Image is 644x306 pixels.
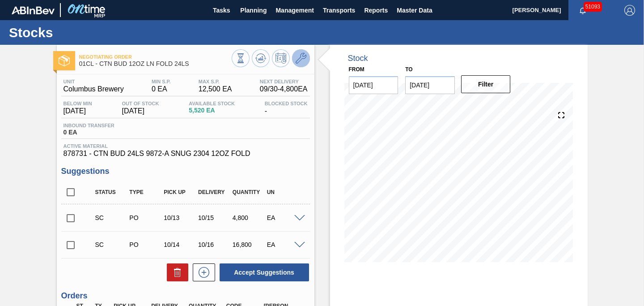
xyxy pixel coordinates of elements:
[568,4,597,17] button: Notifications
[64,79,124,84] span: Unit
[405,66,412,73] label: to
[161,214,199,221] div: 10/13/2025
[265,101,308,106] span: Blocked Stock
[348,54,368,63] div: Stock
[349,66,364,73] label: From
[265,214,302,221] div: EA
[59,55,70,66] img: Ícone
[64,143,308,149] span: Active Material
[122,101,159,106] span: Out Of Stock
[405,76,455,94] input: mm/dd/yyyy
[127,189,164,195] div: Type
[12,6,55,14] img: TNhmsLtSVTkK8tSr43FrP2fwEKptu5GPRR3wAAAABJRU5ErkJggg==
[93,241,130,248] div: Suggestion Created
[189,101,235,106] span: Available Stock
[127,241,164,248] div: Purchase order
[212,5,231,16] span: Tasks
[275,5,314,16] span: Management
[161,241,199,248] div: 10/14/2025
[64,129,114,136] span: 0 EA
[64,150,308,158] span: 878731 - CTN BUD 24LS 9872-A SNUG 2304 12OZ FOLD
[61,167,310,176] h3: Suggestions
[272,49,290,67] button: Schedule Inventory
[230,189,267,195] div: Quantity
[240,5,267,16] span: Planning
[127,214,164,221] div: Purchase order
[79,60,232,67] span: 01CL - CTN BUD 12OZ LN FOLD 24LS
[232,49,250,67] button: Stocks Overview
[196,189,233,195] div: Delivery
[196,241,233,248] div: 10/16/2025
[461,75,511,93] button: Filter
[188,263,215,281] div: New suggestion
[162,263,188,281] div: Delete Suggestions
[189,107,235,114] span: 5,520 EA
[122,107,159,115] span: [DATE]
[260,85,308,93] span: 09/30 - 4,800 EA
[93,189,130,195] div: Status
[397,5,432,16] span: Master Data
[260,79,308,84] span: Next Delivery
[265,189,302,195] div: UN
[196,214,233,221] div: 10/15/2025
[9,27,168,38] h1: Stocks
[152,85,171,93] span: 0 EA
[364,5,388,16] span: Reports
[220,263,309,281] button: Accept Suggestions
[61,291,310,301] h3: Orders
[64,123,114,128] span: Inbound Transfer
[199,79,232,84] span: MAX S.P.
[263,101,310,115] div: -
[215,263,310,282] div: Accept Suggestions
[349,76,398,94] input: mm/dd/yyyy
[64,107,92,115] span: [DATE]
[199,85,232,93] span: 12,500 EA
[64,85,124,93] span: Columbus Brewery
[93,214,130,221] div: Suggestion Created
[323,5,355,16] span: Transports
[64,101,92,106] span: Below Min
[584,2,602,12] span: 51093
[292,49,310,67] button: Go to Master Data / General
[230,214,267,221] div: 4,800
[252,49,270,67] button: Update Chart
[79,54,232,60] span: Negotiating Order
[265,241,302,248] div: EA
[161,189,199,195] div: Pick up
[152,79,171,84] span: MIN S.P.
[624,5,635,16] img: Logout
[230,241,267,248] div: 16,800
